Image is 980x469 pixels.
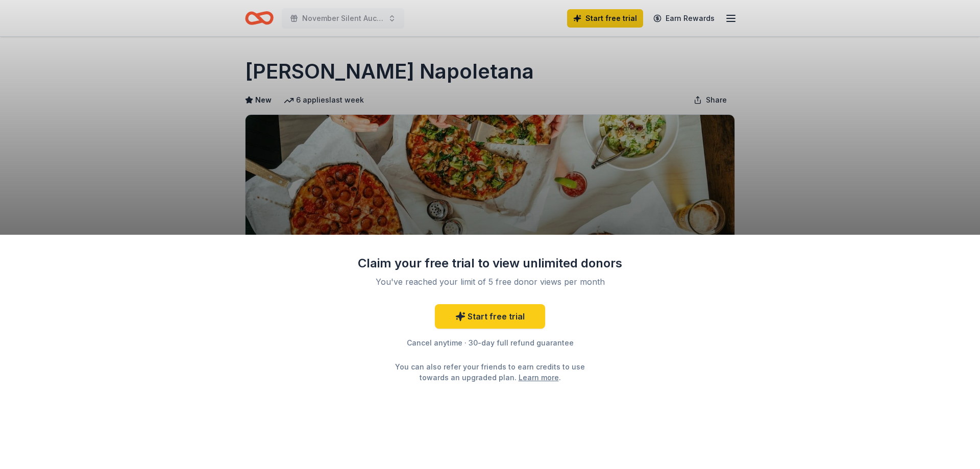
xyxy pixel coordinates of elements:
a: Learn more [519,372,559,383]
div: Claim your free trial to view unlimited donors [357,255,623,271]
div: Cancel anytime · 30-day full refund guarantee [357,337,623,349]
div: You've reached your limit of 5 free donor views per month [370,276,610,288]
a: Start free trial [435,304,545,329]
div: You can also refer your friends to earn credits to use towards an upgraded plan. . [386,361,594,383]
